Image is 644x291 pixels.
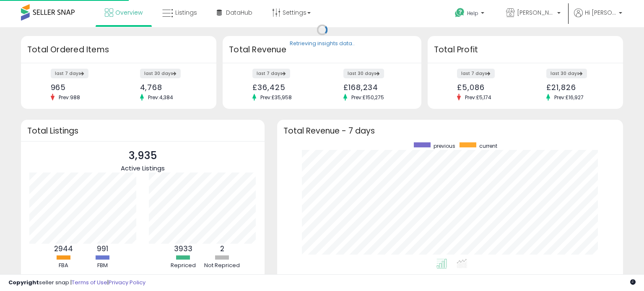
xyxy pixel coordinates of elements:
span: [PERSON_NAME] [517,8,555,17]
div: Retrieving insights data.. [290,40,355,48]
span: Prev: £5,174 [461,94,496,101]
label: last 7 days [51,69,88,78]
span: Overview [115,8,143,17]
a: Help [448,1,493,27]
span: Listings [175,8,197,17]
span: Hi [PERSON_NAME] [585,8,616,17]
h3: Total Revenue [229,44,415,56]
span: current [479,142,497,149]
b: 2 [220,244,224,254]
h3: Total Profit [434,44,617,56]
h3: Total Revenue - 7 days [283,128,617,134]
span: Prev: £16,927 [550,94,588,101]
label: last 7 days [457,69,495,78]
p: 3,935 [121,148,165,164]
b: 991 [97,244,108,254]
label: last 7 days [252,69,290,78]
label: last 30 days [546,69,587,78]
h3: Total Listings [27,128,258,134]
div: £21,826 [546,83,608,92]
div: 965 [51,83,113,92]
div: FBM [83,262,121,270]
div: Repriced [164,262,202,270]
strong: Copyright [8,278,39,286]
div: £168,234 [343,83,407,92]
b: 2944 [54,244,73,254]
b: 3933 [174,244,192,254]
div: 4,768 [140,83,202,92]
a: Hi [PERSON_NAME] [574,8,622,27]
i: Get Help [454,8,465,18]
span: Prev: 988 [55,94,84,101]
label: last 30 days [140,69,181,78]
h3: Total Ordered Items [27,44,210,56]
label: last 30 days [343,69,384,78]
div: seller snap | | [8,279,145,287]
span: Prev: £35,958 [256,94,296,101]
div: £36,425 [252,83,316,92]
span: Prev: £150,275 [347,94,388,101]
div: £5,086 [457,83,519,92]
span: Help [467,10,478,17]
a: Privacy Policy [109,278,145,286]
span: Prev: 4,384 [144,94,177,101]
span: Active Listings [121,164,165,173]
span: previous [434,142,455,149]
span: DataHub [226,8,252,17]
a: Terms of Use [72,278,107,286]
div: Not Repriced [203,262,241,270]
div: FBA [44,262,82,270]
